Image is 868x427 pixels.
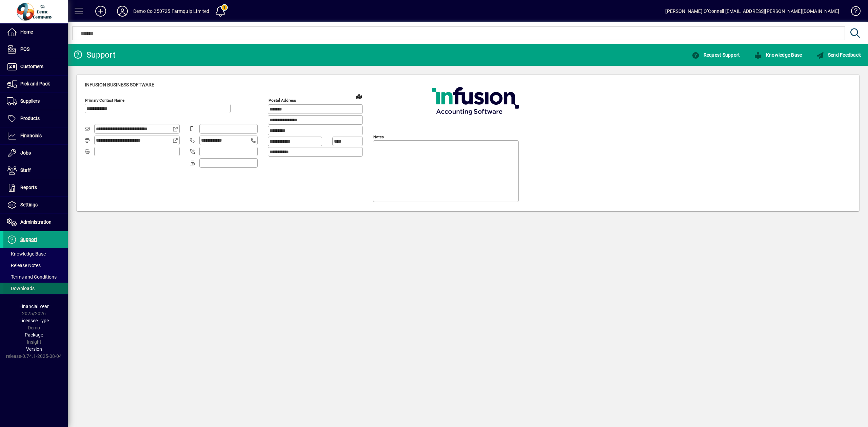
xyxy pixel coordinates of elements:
[7,286,35,291] span: Downloads
[112,5,133,17] button: Profile
[747,49,809,61] a: Knowledge Base
[20,46,29,52] span: POS
[20,219,52,225] span: Administration
[7,251,46,257] span: Knowledge Base
[690,49,742,61] button: Request Support
[7,274,57,280] span: Terms and Conditions
[20,98,40,104] span: Suppliers
[3,127,68,144] a: Financials
[665,6,839,17] div: [PERSON_NAME] O''Connell [EMAIL_ADDRESS][PERSON_NAME][DOMAIN_NAME]
[3,145,68,162] a: Jobs
[20,202,38,207] span: Settings
[85,98,124,103] mat-label: Primary Contact Name
[20,64,43,69] span: Customers
[814,49,863,61] button: Send Feedback
[846,1,860,23] a: Knowledge Base
[754,52,802,58] span: Knowledge Base
[90,5,112,17] button: Add
[25,332,43,338] span: Package
[19,318,49,323] span: Licensee Type
[20,116,40,121] span: Products
[3,58,68,75] a: Customers
[3,260,68,271] a: Release Notes
[3,214,68,231] a: Administration
[692,52,740,58] span: Request Support
[3,76,68,93] a: Pick and Pack
[3,283,68,294] a: Downloads
[3,162,68,179] a: Staff
[73,49,116,60] div: Support
[7,263,41,268] span: Release Notes
[20,167,31,173] span: Staff
[373,135,384,139] mat-label: Notes
[20,185,37,190] span: Reports
[3,179,68,196] a: Reports
[26,346,42,352] span: Version
[354,91,364,102] a: View on map
[85,82,154,87] span: Infusion Business Software
[20,81,50,86] span: Pick and Pack
[20,237,37,242] span: Support
[816,52,861,58] span: Send Feedback
[20,150,31,156] span: Jobs
[20,29,33,35] span: Home
[3,24,68,41] a: Home
[3,110,68,127] a: Products
[3,248,68,260] a: Knowledge Base
[3,41,68,58] a: POS
[3,93,68,110] a: Suppliers
[133,6,209,17] div: Demo Co 250725 Farmquip Limited
[19,304,49,309] span: Financial Year
[20,133,42,138] span: Financials
[3,271,68,283] a: Terms and Conditions
[3,197,68,213] a: Settings
[752,49,804,61] button: Knowledge Base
